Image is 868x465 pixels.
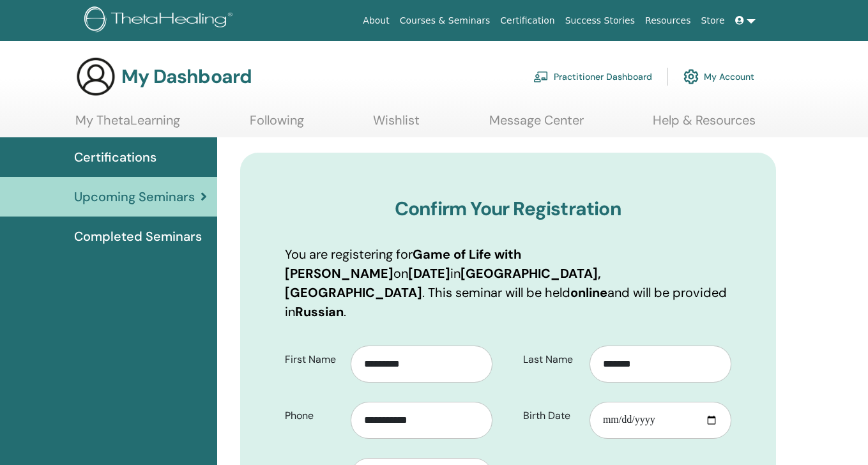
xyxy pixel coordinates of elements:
[275,404,351,428] label: Phone
[74,148,156,167] span: Certifications
[560,9,640,33] a: Success Stories
[358,9,394,33] a: About
[285,197,731,220] h3: Confirm Your Registration
[683,66,699,88] img: cog.svg
[373,112,420,137] a: Wishlist
[285,245,731,321] p: You are registering for on in . This seminar will be held and will be provided in .
[408,265,450,282] b: [DATE]
[640,9,696,33] a: Resources
[84,6,237,35] img: logo.png
[121,65,252,88] h3: My Dashboard
[250,112,304,137] a: Following
[295,303,344,320] b: Russian
[514,404,590,428] label: Birth Date
[683,63,754,91] a: My Account
[489,112,584,137] a: Message Center
[653,112,756,137] a: Help & Resources
[570,284,607,301] b: online
[75,112,180,137] a: My ThetaLearning
[74,187,195,206] span: Upcoming Seminars
[533,63,652,91] a: Practitioner Dashboard
[696,9,730,33] a: Store
[74,227,202,246] span: Completed Seminars
[395,9,496,33] a: Courses & Seminars
[275,347,351,372] label: First Name
[495,9,560,33] a: Certification
[75,56,116,97] img: generic-user-icon.jpg
[514,347,590,372] label: Last Name
[533,71,549,82] img: chalkboard-teacher.svg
